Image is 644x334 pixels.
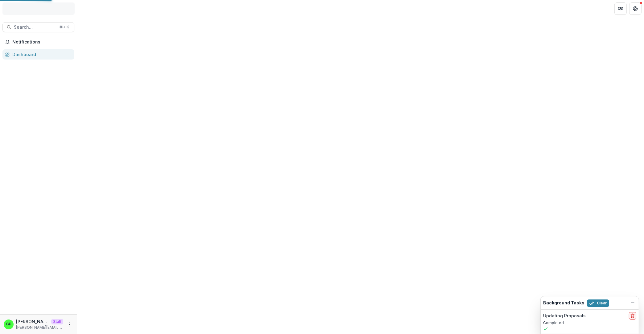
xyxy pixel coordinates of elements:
[12,51,69,58] div: Dashboard
[629,312,636,320] button: delete
[16,318,49,325] p: [PERSON_NAME]
[58,24,70,31] div: ⌘ + K
[2,37,74,47] button: Notifications
[543,320,636,326] p: Completed
[629,299,636,307] button: Dismiss
[16,325,63,330] p: [PERSON_NAME][EMAIL_ADDRESS][DOMAIN_NAME]
[14,25,56,30] span: Search...
[543,313,586,319] h2: Updating Proposals
[80,4,106,13] nav: breadcrumb
[51,319,63,324] p: Staff
[629,2,642,15] button: Get Help
[6,322,11,326] div: Griffin Perry
[2,49,74,60] a: Dashboard
[66,321,73,328] button: More
[587,299,609,307] button: Clear
[543,300,584,306] h2: Background Tasks
[12,39,72,45] span: Notifications
[614,2,627,15] button: Partners
[2,22,74,32] button: Search...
